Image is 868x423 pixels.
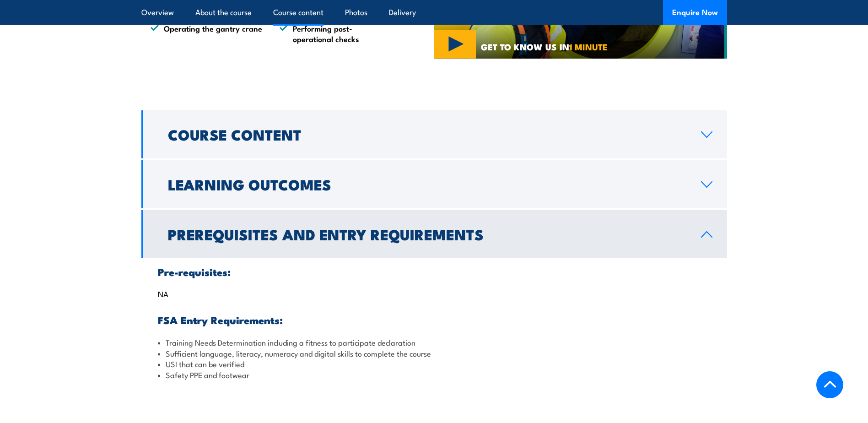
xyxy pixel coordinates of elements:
li: Training Needs Determination including a fitness to participate declaration [158,337,711,347]
a: Learning Outcomes [141,160,727,208]
strong: 1 MINUTE [569,40,608,53]
h2: Course Content [168,128,686,141]
h3: Pre-requisites: [158,266,711,277]
h2: Prerequisites and Entry Requirements [168,228,686,240]
a: Prerequisites and Entry Requirements [141,210,727,258]
li: Performing post-operational checks [280,23,392,44]
span: GET TO KNOW US IN [481,43,608,51]
h3: FSA Entry Requirements: [158,315,711,325]
a: Course Content [141,110,727,158]
p: NA [158,289,711,298]
li: Sufficient language, literacy, numeracy and digital skills to complete the course [158,348,711,358]
h2: Learning Outcomes [168,178,686,190]
li: Safety PPE and footwear [158,369,711,380]
li: Operating the gantry crane [151,23,263,44]
li: USI that can be verified [158,358,711,369]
